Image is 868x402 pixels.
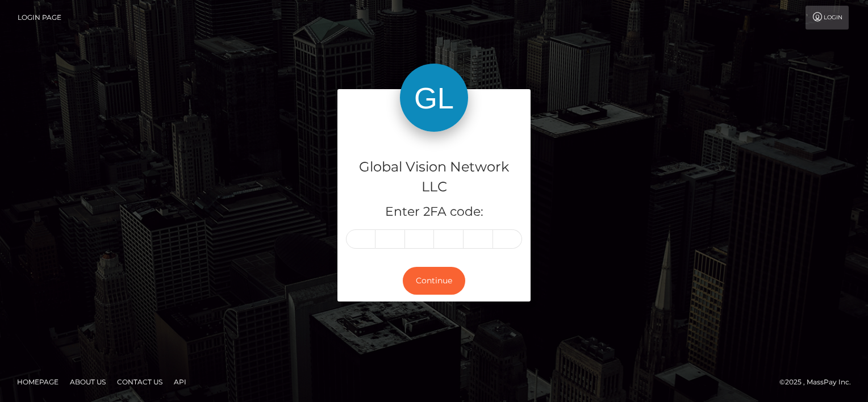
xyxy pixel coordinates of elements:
[346,157,522,197] h4: Global Vision Network LLC
[169,373,191,391] a: API
[65,373,110,391] a: About Us
[403,267,465,295] button: Continue
[12,373,63,391] a: Homepage
[806,6,849,30] a: Login
[346,203,522,221] h5: Enter 2FA code:
[18,6,61,30] a: Login Page
[112,373,167,391] a: Contact Us
[400,64,468,132] img: Global Vision Network LLC
[779,376,859,388] div: © 2025 , MassPay Inc.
